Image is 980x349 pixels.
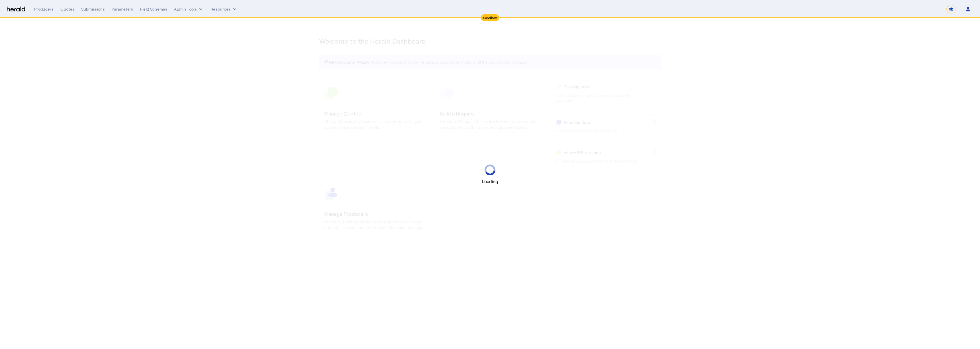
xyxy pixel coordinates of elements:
button: internal dropdown menu [174,6,204,12]
button: Resources dropdown menu [211,6,238,12]
img: Herald Logo [7,7,25,12]
div: Submissions [81,6,105,12]
div: Producers [34,6,54,12]
div: Field Schemas [140,6,168,12]
div: Parameters [112,6,133,12]
div: Quotes [60,6,74,12]
div: Sandbox [481,14,499,21]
